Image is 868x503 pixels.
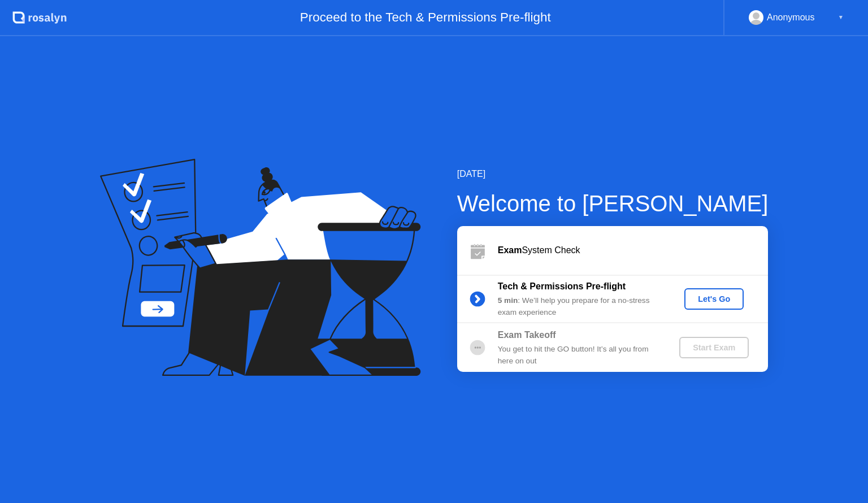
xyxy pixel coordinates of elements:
div: : We’ll help you prepare for a no-stress exam experience [498,295,661,318]
div: You get to hit the GO button! It’s all you from here on out [498,344,661,367]
div: ▼ [838,10,844,25]
b: Tech & Permissions Pre-flight [498,281,626,291]
b: Exam Takeoff [498,330,556,340]
div: Anonymous [767,10,815,25]
button: Let's Go [684,288,744,310]
b: Exam [498,245,522,255]
div: Start Exam [684,343,744,352]
div: System Check [498,244,768,257]
button: Start Exam [679,337,749,358]
b: 5 min [498,296,518,305]
div: Let's Go [689,294,739,303]
div: Welcome to [PERSON_NAME] [457,187,769,220]
div: [DATE] [457,167,769,181]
